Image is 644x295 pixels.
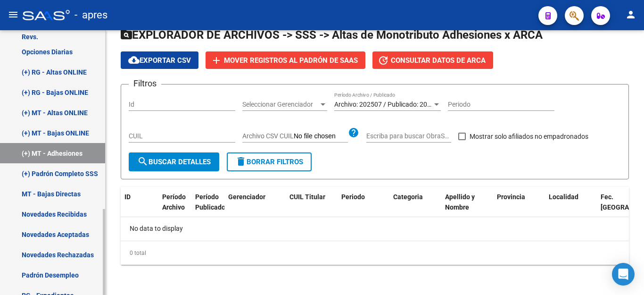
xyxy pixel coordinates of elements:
datatable-header-cell: Categoria [389,187,441,228]
mat-icon: search [137,156,149,167]
span: Período Archivo [162,193,186,211]
span: Localidad [549,193,578,201]
datatable-header-cell: CUIL Titular [286,187,338,228]
datatable-header-cell: Provincia [493,187,545,228]
span: Categoria [393,193,423,201]
span: Archivo CSV CUIL [242,132,294,140]
div: No data to display [121,217,629,241]
mat-icon: cloud_download [128,54,140,66]
input: Archivo CSV CUIL [294,132,348,141]
span: Mostrar solo afiliados no empadronados [470,131,588,142]
datatable-header-cell: Apellido y Nombre [441,187,493,228]
span: Gerenciador [228,193,265,201]
button: Exportar CSV [121,51,198,69]
span: CUIL Titular [289,193,325,201]
div: 0 total [121,241,629,265]
span: Provincia [497,193,525,201]
button: Mover registros al PADRÓN de SAAS [206,51,365,69]
span: EXPLORADOR DE ARCHIVOS -> SSS -> Altas de Monotributo Adhesiones x ARCA [121,28,543,42]
span: Exportar CSV [128,56,191,65]
datatable-header-cell: Localidad [545,187,597,228]
span: Borrar Filtros [235,158,303,166]
span: ID [124,193,131,201]
datatable-header-cell: Periodo [338,187,389,228]
mat-icon: update [378,55,389,66]
span: - apres [74,5,107,25]
button: Buscar Detalles [129,152,219,171]
datatable-header-cell: Período Archivo [158,187,191,228]
span: Mover registros al PADRÓN de SAAS [224,56,358,65]
button: Consultar datos de ARCA [372,51,493,69]
datatable-header-cell: ID [121,187,158,228]
span: Periodo [341,193,365,201]
mat-icon: person [625,9,636,20]
mat-icon: delete [235,156,247,167]
span: Buscar Detalles [137,158,211,166]
mat-icon: menu [8,9,19,20]
div: Open Intercom Messenger [612,263,635,286]
span: Consultar datos de ARCA [391,56,486,65]
span: Período Publicado [195,193,225,211]
button: Borrar Filtros [227,152,312,171]
span: Apellido y Nombre [445,193,475,211]
datatable-header-cell: Período Publicado [191,187,224,228]
mat-icon: help [348,127,359,138]
span: Archivo: 202507 / Publicado: 202506 [334,101,442,108]
h3: Filtros [129,77,161,90]
span: Seleccionar Gerenciador [242,101,319,109]
datatable-header-cell: Gerenciador [224,187,286,228]
mat-icon: add [211,55,222,66]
